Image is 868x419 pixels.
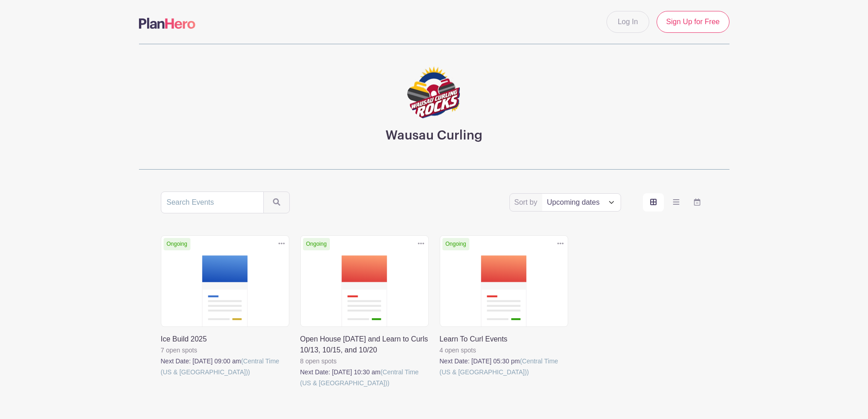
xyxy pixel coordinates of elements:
[514,197,540,208] label: Sort by
[407,66,462,121] img: logo-1.png
[161,191,264,213] input: Search Events
[385,128,483,144] h3: Wausau Curling
[657,11,729,33] a: Sign Up for Free
[643,193,708,212] div: order and view
[139,18,195,29] img: logo-507f7623f17ff9eddc593b1ce0a138ce2505c220e1c5a4e2b4648c50719b7d32.svg
[606,11,649,33] a: Log In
